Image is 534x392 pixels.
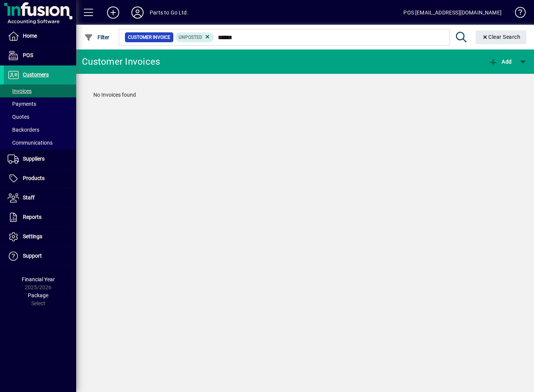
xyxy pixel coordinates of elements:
span: Invoices [8,88,32,94]
button: Filter [82,30,112,44]
a: POS [4,46,76,65]
span: Home [23,33,37,39]
span: Add [489,59,512,65]
span: Settings [23,233,42,239]
span: Support [23,253,42,259]
mat-chip: Customer Invoice Status: Unposted [176,32,214,42]
a: Products [4,169,76,188]
a: Payments [4,97,76,110]
a: Home [4,27,76,46]
span: Reports [23,214,42,220]
span: Communications [8,140,53,146]
span: Financial Year [22,276,55,282]
button: Add [101,6,125,19]
a: Quotes [4,110,76,123]
a: Suppliers [4,150,76,169]
span: Payments [8,101,36,107]
button: Add [487,55,513,69]
a: Reports [4,208,76,227]
div: Customer Invoices [82,56,160,68]
span: Customers [23,72,49,78]
span: Filter [84,34,110,40]
div: Parts to Go Ltd. [150,6,189,19]
span: Backorders [8,127,39,133]
span: Customer Invoice [128,33,170,41]
a: Communications [4,136,76,149]
a: Knowledge Base [509,2,524,26]
button: Profile [125,6,150,19]
span: Package [28,292,48,298]
span: Staff [23,194,35,201]
button: Clear [476,30,527,44]
span: Clear Search [482,34,521,40]
a: Support [4,247,76,266]
div: POS [EMAIL_ADDRESS][DOMAIN_NAME] [403,6,502,19]
span: Products [23,175,45,181]
span: POS [23,52,33,58]
span: Quotes [8,114,29,120]
span: Unposted [179,35,202,40]
span: Suppliers [23,156,45,162]
a: Invoices [4,84,76,97]
a: Settings [4,227,76,246]
a: Backorders [4,123,76,136]
a: Staff [4,188,76,207]
div: No Invoices found [86,83,524,107]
